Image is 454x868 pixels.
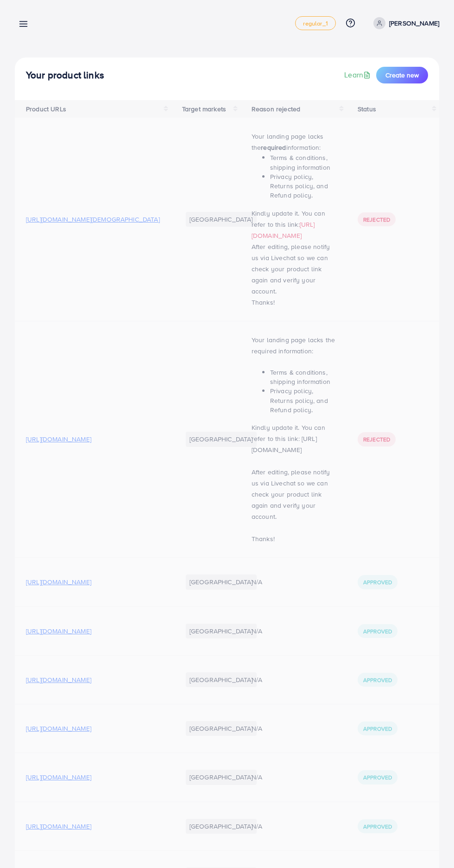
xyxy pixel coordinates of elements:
[385,70,419,80] span: Create new
[295,16,335,30] a: regular_1
[303,20,328,26] span: regular_1
[26,70,104,81] h4: Your product links
[376,67,428,83] button: Create new
[344,70,372,80] a: Learn
[370,17,439,29] a: [PERSON_NAME]
[389,18,439,29] p: [PERSON_NAME]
